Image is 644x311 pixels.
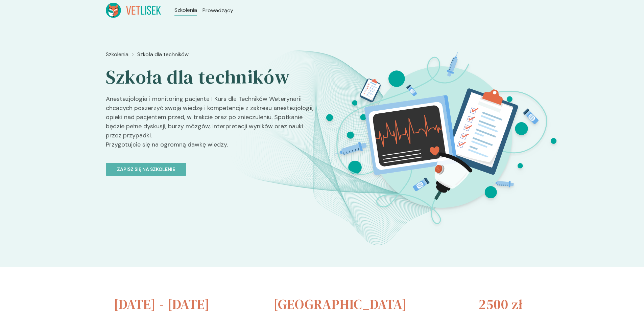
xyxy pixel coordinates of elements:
[117,166,175,173] p: Zapisz się na szkolenie
[106,155,317,176] a: Zapisz się na szkolenie
[106,163,186,176] button: Zapisz się na szkolenie
[106,50,128,59] a: Szkolenia
[106,94,317,155] p: Anestezjologia i monitoring pacjenta ! Kurs dla Techników Weterynarii chcących poszerzyć swoją wi...
[202,6,233,15] a: Prowadzący
[321,48,561,228] img: Z2B_E5bqstJ98k06_Technicy_BT.svg
[174,6,197,14] a: Szkolenia
[137,50,189,59] a: Szkoła dla techników
[106,65,317,89] h2: Szkoła dla techników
